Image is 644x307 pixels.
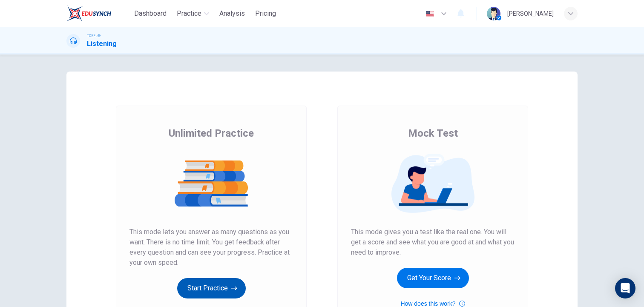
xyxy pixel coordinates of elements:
[252,6,279,21] button: Pricing
[87,33,101,39] span: TOEFL®
[351,227,515,258] span: This mode gives you a test like the real one. You will get a score and see what you are good at a...
[66,5,131,22] a: EduSynch logo
[177,9,201,19] span: Practice
[507,9,554,19] div: [PERSON_NAME]
[255,9,276,19] span: Pricing
[408,126,458,140] span: Mock Test
[397,268,469,288] button: Get Your Score
[66,5,111,22] img: EduSynch logo
[87,39,117,49] h1: Listening
[134,9,167,19] span: Dashboard
[129,227,293,268] span: This mode lets you answer as many questions as you want. There is no time limit. You get feedback...
[219,9,245,19] span: Analysis
[615,278,635,298] div: Open Intercom Messenger
[131,6,170,21] button: Dashboard
[177,278,246,298] button: Start Practice
[169,126,254,140] span: Unlimited Practice
[173,6,213,21] button: Practice
[425,11,435,17] img: en
[487,7,500,20] img: Profile picture
[216,6,248,21] button: Analysis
